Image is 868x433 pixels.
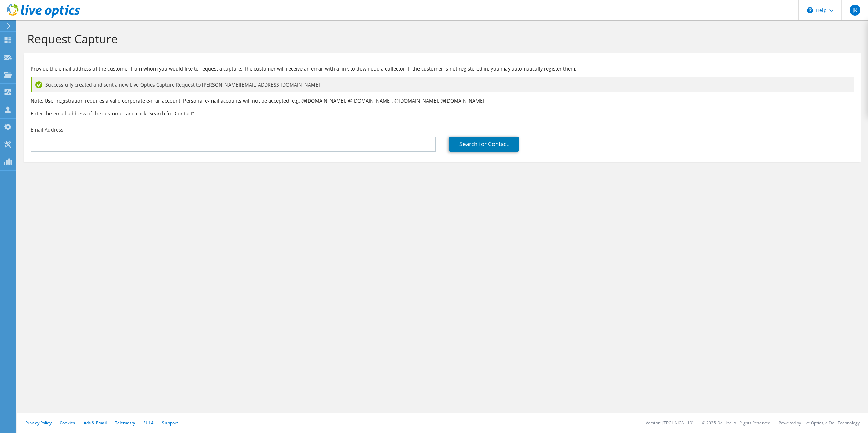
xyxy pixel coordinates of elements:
[115,420,135,426] a: Telemetry
[850,5,860,16] span: JK
[31,65,854,73] p: Provide the email address of the customer from whom you would like to request a capture. The cust...
[60,420,75,426] a: Cookies
[779,420,860,426] li: Powered by Live Optics, a Dell Technology
[807,7,813,13] svg: \n
[646,420,694,426] li: Version: [TECHNICAL_ID]
[31,97,854,105] p: Note: User registration requires a valid corporate e-mail account. Personal e-mail accounts will ...
[27,32,854,46] h1: Request Capture
[143,420,154,426] a: EULA
[25,420,52,426] a: Privacy Policy
[449,137,519,152] a: Search for Contact
[702,420,770,426] li: © 2025 Dell Inc. All Rights Reserved
[162,420,178,426] a: Support
[45,81,320,89] span: Successfully created and sent a new Live Optics Capture Request to [PERSON_NAME][EMAIL_ADDRESS][D...
[31,126,63,133] label: Email Address
[31,110,854,117] h3: Enter the email address of the customer and click “Search for Contact”.
[84,420,107,426] a: Ads & Email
